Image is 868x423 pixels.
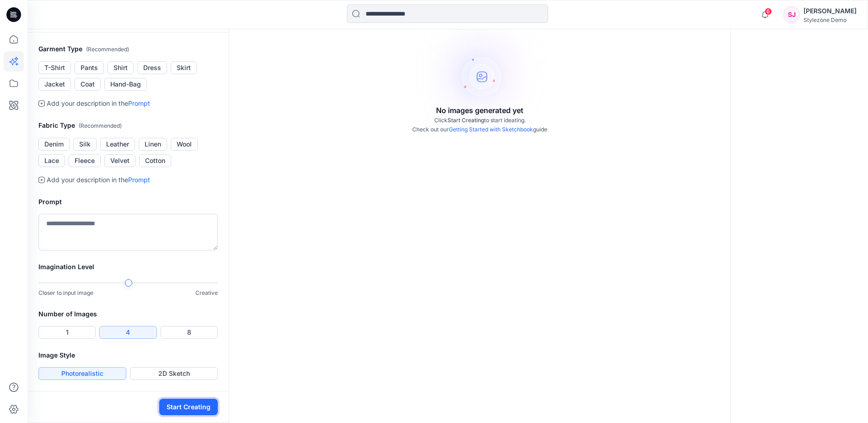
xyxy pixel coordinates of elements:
[447,117,484,124] span: Start Creating
[171,61,197,74] button: Skirt
[99,326,156,339] button: 4
[75,78,101,91] button: Coat
[128,176,150,184] a: Prompt
[73,138,97,151] button: Silk
[100,138,135,151] button: Leather
[69,154,101,167] button: Fleece
[47,174,150,185] p: Add your description in the
[137,61,167,74] button: Dress
[38,326,96,339] button: 1
[38,61,71,74] button: T-Shirt
[86,46,129,53] span: ( Recommended )
[783,6,800,23] div: SJ
[195,288,218,298] p: Creative
[38,78,71,91] button: Jacket
[38,138,70,151] button: Denim
[38,43,218,55] h2: Garment Type
[38,288,93,298] p: Closer to input image
[38,154,65,167] button: Lace
[449,126,533,133] a: Getting Started with Sketchbook
[38,309,218,320] h2: Number of Images
[128,99,150,107] a: Prompt
[161,326,218,339] button: 8
[803,16,857,23] div: Stylezone Demo
[75,61,104,74] button: Pants
[79,122,122,129] span: ( Recommended )
[47,98,150,109] p: Add your description in the
[130,367,218,380] button: 2D Sketch
[139,138,167,151] button: Linen
[412,116,547,134] p: Click to start ideating. Check out our guide
[139,154,171,167] button: Cotton
[38,261,218,272] h2: Imagination Level
[171,138,198,151] button: Wool
[803,5,857,16] div: [PERSON_NAME]
[38,196,218,207] h2: Prompt
[436,105,523,116] p: No images generated yet
[38,350,218,361] h2: Image Style
[104,78,147,91] button: Hand-Bag
[159,399,218,415] button: Start Creating
[38,120,218,131] h2: Fabric Type
[38,367,126,380] button: Photorealistic
[108,61,134,74] button: Shirt
[765,8,772,15] span: 6
[104,154,135,167] button: Velvet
